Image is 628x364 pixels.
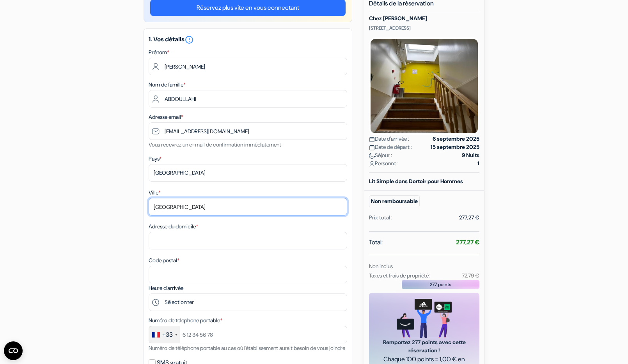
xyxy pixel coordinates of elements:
[149,58,347,75] input: Entrez votre prénom
[149,326,347,343] input: 6 12 34 56 78
[149,35,347,44] h5: 1. Vos détails
[149,90,347,108] input: Entrer le nom de famille
[369,135,409,143] span: Date d'arrivée :
[369,145,375,150] img: calendar.svg
[462,272,479,279] small: 72,79 €
[462,151,479,159] strong: 9 Nuits
[4,341,23,360] button: Ouvrir le widget CMP
[149,122,347,140] input: Entrer adresse e-mail
[162,330,173,339] div: +33
[369,263,393,270] small: Non inclus
[149,113,183,121] label: Adresse email
[149,284,183,292] label: Heure d'arrivée
[369,161,375,167] img: user_icon.svg
[369,143,412,151] span: Date de départ :
[369,15,479,22] h5: Chez [PERSON_NAME]
[369,25,479,31] p: [STREET_ADDRESS]
[397,299,452,338] img: gift_card_hero_new.png
[149,81,186,89] label: Nom de famille
[149,141,281,148] small: Vous recevrez un e-mail de confirmation immédiatement
[149,155,161,163] label: Pays
[149,189,161,197] label: Ville
[149,223,198,231] label: Adresse du domicile
[378,338,470,355] span: Remportez 277 points avec cette réservation !
[369,159,399,168] span: Personne :
[456,238,479,246] strong: 277,27 €
[369,151,392,159] span: Séjour :
[369,153,375,159] img: moon.svg
[149,345,345,352] small: Numéro de téléphone portable au cas où l'établissement aurait besoin de vous joindre
[149,48,169,57] label: Prénom
[369,195,420,207] small: Non remboursable
[369,272,430,279] small: Taxes et frais de propriété:
[430,281,451,288] span: 277 points
[149,326,180,343] div: France: +33
[184,35,194,43] a: error_outline
[184,35,194,44] i: error_outline
[459,214,479,222] div: 277,27 €
[369,214,392,222] div: Prix total :
[369,238,383,247] span: Total:
[369,178,463,185] b: Lit Simple dans Dortoir pour Hommes
[149,316,222,325] label: Numéro de telephone portable
[369,136,375,142] img: calendar.svg
[477,159,479,168] strong: 1
[149,256,179,265] label: Code postal
[431,143,479,151] strong: 15 septembre 2025
[433,135,479,143] strong: 6 septembre 2025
